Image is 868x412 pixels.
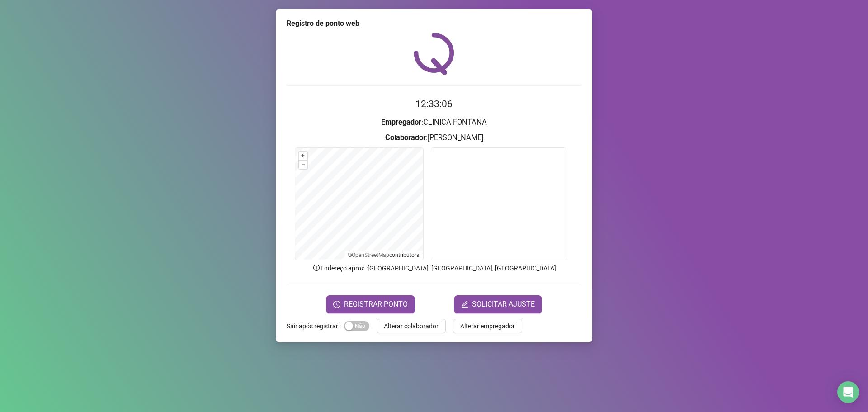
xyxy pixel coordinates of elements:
div: Registro de ponto web [287,18,581,29]
h3: : CLINICA FONTANA [287,117,581,128]
p: Endereço aprox. : [GEOGRAPHIC_DATA], [GEOGRAPHIC_DATA], [GEOGRAPHIC_DATA] [287,263,581,273]
span: info-circle [312,264,321,272]
h3: : [PERSON_NAME] [287,132,581,144]
strong: Empregador [381,118,421,127]
span: Alterar colaborador [384,321,439,331]
span: REGISTRAR PONTO [344,299,408,310]
button: Alterar colaborador [377,319,446,333]
button: editSOLICITAR AJUSTE [454,295,542,313]
button: – [299,161,307,169]
button: + [299,152,307,160]
span: clock-circle [333,301,340,308]
div: Open Intercom Messenger [837,381,859,403]
label: Sair após registrar [287,319,344,333]
button: REGISTRAR PONTO [326,295,415,313]
span: edit [461,301,468,308]
a: OpenStreetMap [352,252,389,258]
span: Alterar empregador [460,321,515,331]
li: © contributors. [348,252,420,258]
strong: Colaborador [385,133,426,142]
button: Alterar empregador [453,319,522,333]
img: QRPoint [414,33,454,75]
span: SOLICITAR AJUSTE [472,299,535,310]
time: 12:33:06 [415,99,453,109]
